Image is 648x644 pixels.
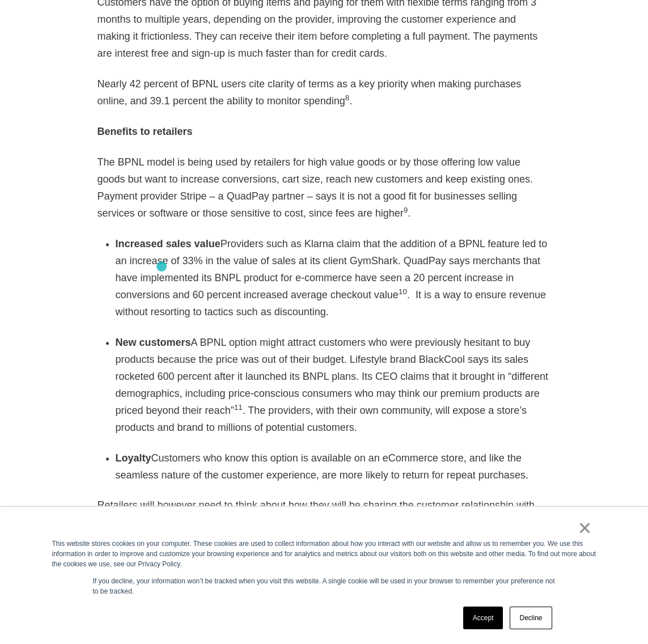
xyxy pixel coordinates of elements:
li: A BPNL option might attract customers who were previously hesitant to buy products because the pr... [116,334,551,436]
p: The BPNL model is being used by retailers for high value goods or by those offering low value goo... [98,154,551,222]
sup: 10 [399,287,407,296]
sup: 8 [345,94,350,102]
a: × [578,523,592,533]
a: Decline [510,607,552,629]
strong: Benefits to retailers [98,126,193,137]
div: This website stores cookies on your computer. These cookies are used to collect information about... [52,539,596,569]
li: Providers such as Klarna claim that the addition of a BPNL feature led to an increase of 33% in t... [116,235,551,320]
li: Customers who know this option is available on an eCommerce store, and like the seamless nature o... [116,450,551,484]
sup: 11 [234,403,243,412]
strong: New customers [116,337,191,348]
strong: Loyalty [116,452,151,464]
p: If you decline, your information won’t be tracked when you visit this website. A single cookie wi... [93,576,556,596]
p: Nearly 42 percent of BPNL users cite clarity of terms as a key priority when making purchases onl... [98,75,551,109]
sup: 9 [404,206,408,214]
strong: Increased sales value [116,238,221,249]
p: Retailers will however need to think about how they will be sharing the customer relationship wit... [98,497,551,531]
a: Accept [463,607,503,629]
